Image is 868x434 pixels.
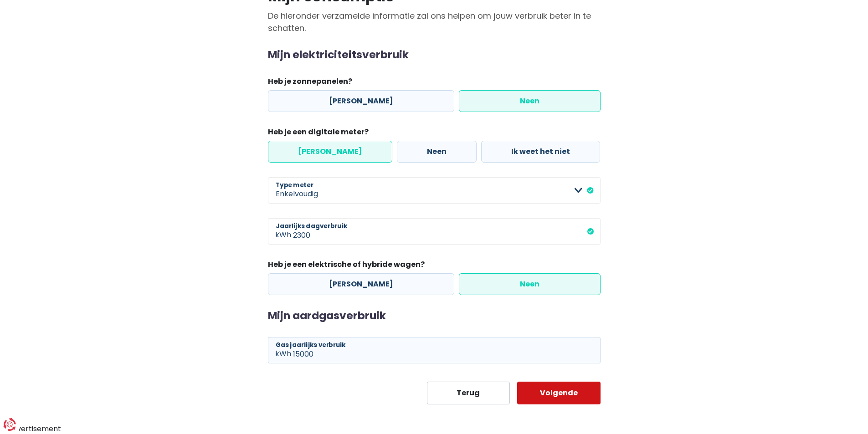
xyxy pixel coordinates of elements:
button: Terug [427,382,510,404]
label: [PERSON_NAME] [268,141,392,163]
label: Neen [397,141,477,163]
p: De hieronder verzamelde informatie zal ons helpen om jouw verbruik beter in te schatten. [268,10,601,34]
legend: Heb je een digitale meter? [268,127,601,141]
span: kWh [268,218,293,245]
label: [PERSON_NAME] [268,273,454,295]
legend: Heb je een elektrische of hybride wagen? [268,259,601,273]
label: Neen [459,90,601,112]
h2: Mijn aardgasverbruik [268,310,601,322]
legend: Heb je zonnepanelen? [268,76,601,90]
label: [PERSON_NAME] [268,90,454,112]
h2: Mijn elektriciteitsverbruik [268,49,601,61]
button: Volgende [517,382,601,404]
label: Ik weet het niet [481,141,600,163]
span: kWh [268,337,293,363]
label: Neen [459,273,601,295]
